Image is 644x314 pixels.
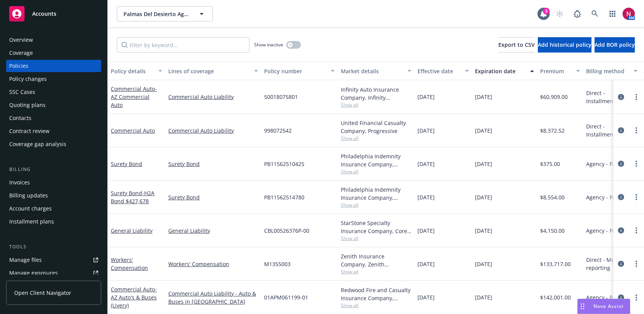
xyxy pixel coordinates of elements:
[341,152,411,168] div: Philadelphia Indemnity Insurance Company, Philadelphia Insurance Companies, Surety1
[111,256,148,271] a: Workers' Compensation
[6,215,101,228] a: Installment plans
[9,86,35,98] div: SSC Cases
[9,125,49,137] div: Contract review
[264,67,326,75] div: Policy number
[540,293,571,301] span: $142,001.00
[9,60,28,72] div: Policies
[338,62,414,80] button: Market details
[595,37,635,53] button: Add BOR policy
[261,62,338,80] button: Policy number
[111,160,142,168] a: Surety Bond
[9,73,47,85] div: Policy changes
[111,67,154,75] div: Policy details
[6,166,101,173] div: Billing
[341,168,411,175] span: Show all
[341,67,403,75] div: Market details
[586,227,635,235] span: Agency - Pay in full
[616,159,626,168] a: circleInformation
[168,193,258,201] a: Surety Bond
[341,302,411,309] span: Show all
[540,127,565,135] span: $8,372.52
[341,85,411,102] div: Infinity Auto Insurance Company, Infinity ([PERSON_NAME])
[538,37,591,53] button: Add historical policy
[475,193,492,201] span: [DATE]
[586,89,637,105] span: Direct - Installments
[605,6,620,21] a: Switch app
[9,254,42,266] div: Manage files
[14,289,71,297] span: Open Client Navigator
[6,3,101,25] a: Accounts
[111,85,157,109] span: - AZ Commercial Auto
[475,293,492,301] span: [DATE]
[9,267,58,279] div: Manage exposures
[583,62,641,80] button: Billing method
[108,62,165,80] button: Policy details
[540,193,565,201] span: $8,554.00
[9,176,30,189] div: Invoices
[616,192,626,202] a: circleInformation
[623,8,635,20] img: photo
[168,160,258,168] a: Surety Bond
[417,160,435,168] span: [DATE]
[341,219,411,235] div: StarStone Specialty Insurance Company, Core Specialty, Amwins
[6,189,101,202] a: Billing updates
[165,62,261,80] button: Lines of coverage
[616,92,626,102] a: circleInformation
[6,138,101,150] a: Coverage gap analysis
[9,99,46,111] div: Quoting plans
[552,6,567,21] a: Start snowing
[540,93,568,101] span: $60,909.00
[632,293,641,302] a: more
[6,243,101,251] div: Tools
[111,286,157,309] a: Commercial Auto
[111,189,154,205] a: Surety Bond
[9,189,48,202] div: Billing updates
[264,127,292,135] span: 998072542
[586,256,637,272] span: Direct - Monthly reporting
[341,286,411,302] div: Redwood Fire and Casualty Insurance Company, Berkshire Hathaway Homestate Companies (BHHC)
[587,6,603,21] a: Search
[6,86,101,98] a: SSC Cases
[341,235,411,242] span: Show all
[168,67,250,75] div: Lines of coverage
[578,299,587,314] div: Drag to move
[6,267,101,279] a: Manage exposures
[417,127,435,135] span: [DATE]
[264,160,304,168] span: PB11562510425
[577,299,630,314] button: Nova Assist
[586,160,635,168] span: Agency - Pay in full
[498,37,535,53] button: Export to CSV
[264,260,291,268] span: M1355003
[6,60,101,72] a: Policies
[6,47,101,59] a: Coverage
[264,227,309,235] span: CBL00526376P-00
[475,227,492,235] span: [DATE]
[6,254,101,266] a: Manage files
[616,226,626,235] a: circleInformation
[417,193,435,201] span: [DATE]
[264,193,304,201] span: PB11562514780
[6,99,101,111] a: Quoting plans
[472,62,537,80] button: Expiration date
[9,202,52,215] div: Account charges
[168,260,258,268] a: Workers' Compensation
[341,102,411,108] span: Show all
[417,293,435,301] span: [DATE]
[586,122,637,138] span: Direct - Installments
[111,227,153,234] a: General Liability
[123,10,190,18] span: Palmas Del Desierto Ag Services, LLC
[414,62,472,80] button: Effective date
[417,93,435,101] span: [DATE]
[9,34,33,46] div: Overview
[543,8,550,15] div: 3
[616,126,626,135] a: circleInformation
[341,268,411,275] span: Show all
[417,227,435,235] span: [DATE]
[111,85,157,109] a: Commercial Auto
[586,67,629,75] div: Billing method
[6,73,101,85] a: Policy changes
[32,11,56,17] span: Accounts
[168,227,258,235] a: General Liability
[586,293,635,301] span: Agency - Pay in full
